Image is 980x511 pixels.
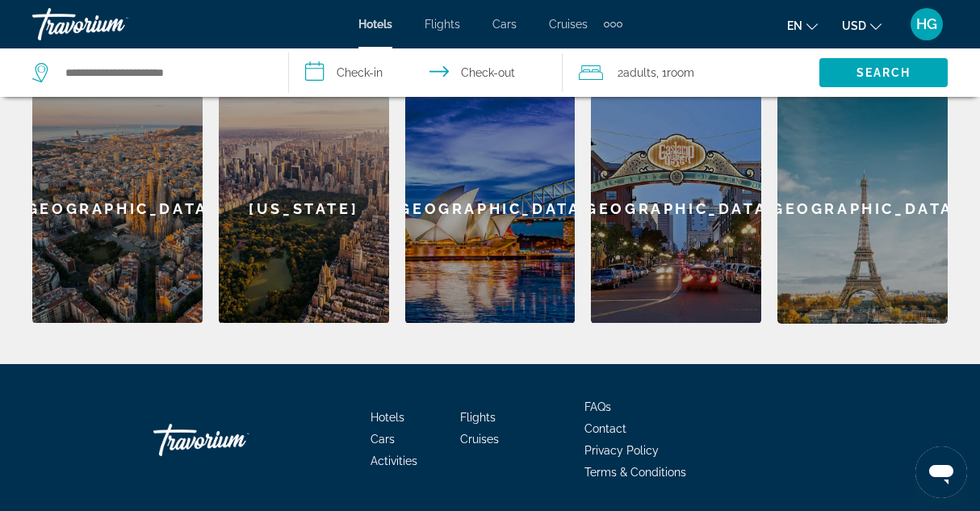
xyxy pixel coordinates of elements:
[371,454,417,467] a: Activities
[492,18,517,31] a: Cars
[591,94,761,324] a: San Diego[GEOGRAPHIC_DATA]
[777,94,948,324] div: [GEOGRAPHIC_DATA]
[591,94,761,323] div: [GEOGRAPHIC_DATA]
[32,94,203,324] a: Barcelona[GEOGRAPHIC_DATA]
[153,416,315,464] a: Go Home
[219,94,389,324] a: New York[US_STATE]
[777,94,948,324] a: Paris[GEOGRAPHIC_DATA]
[623,66,656,79] span: Adults
[584,400,611,413] a: FAQs
[787,19,802,32] span: en
[32,3,194,45] a: Travorium
[656,61,694,84] span: , 1
[405,94,576,324] a: Sydney[GEOGRAPHIC_DATA]
[915,446,967,498] iframe: Button to launch messaging window
[819,58,948,87] button: Search
[584,422,626,435] a: Contact
[371,411,404,424] a: Hotels
[460,411,496,424] a: Flights
[667,66,694,79] span: Room
[618,61,656,84] span: 2
[584,466,686,479] a: Terms & Conditions
[425,18,460,31] a: Flights
[916,16,937,32] span: HG
[549,18,588,31] a: Cruises
[219,94,389,323] div: [US_STATE]
[460,433,499,446] a: Cruises
[563,48,819,97] button: Travelers: 2 adults, 0 children
[842,14,882,37] button: Change currency
[842,19,866,32] span: USD
[32,94,203,323] div: [GEOGRAPHIC_DATA]
[64,61,264,85] input: Search hotel destination
[906,7,948,41] button: User Menu
[289,48,562,97] button: Select check in and out date
[584,444,659,457] a: Privacy Policy
[604,11,622,37] button: Extra navigation items
[405,94,576,323] div: [GEOGRAPHIC_DATA]
[856,66,911,79] span: Search
[371,433,395,446] a: Cars
[787,14,818,37] button: Change language
[358,18,392,31] a: Hotels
